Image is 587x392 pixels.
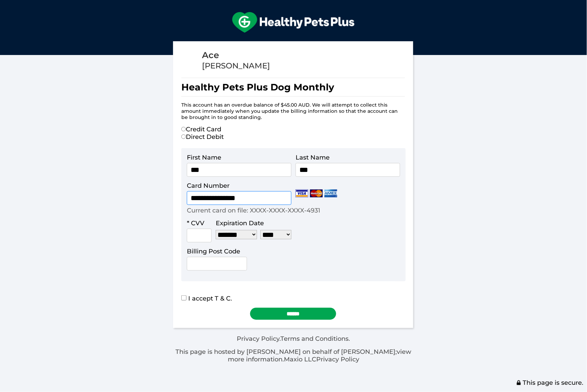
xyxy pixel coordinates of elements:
div: . . [173,335,414,363]
label: * CVV [187,219,204,227]
p: Current card on file: XXXX-XXXX-XXXX-4931 [187,207,320,214]
h1: Healthy Pets Plus Dog Monthly [181,78,405,97]
label: Last Name [296,154,330,161]
input: Direct Debit [181,134,186,139]
p: This page is hosted by [PERSON_NAME] on behalf of [PERSON_NAME]; Maxio LLC [173,348,414,363]
label: First Name [187,154,221,161]
p: This account has an overdue balance of $45.00 AUD. We will attempt to collect this amount immedia... [181,102,405,120]
a: Privacy Policy [316,356,359,363]
label: Expiration Date [216,219,264,227]
label: Billing Post Code [187,248,240,255]
a: Terms and Conditions [281,335,349,342]
label: I accept T & C. [181,295,232,302]
img: Visa [296,189,308,197]
input: I accept T & C. [181,295,186,301]
img: Amex [324,189,337,197]
label: Direct Debit [181,133,224,141]
div: [PERSON_NAME] [202,61,270,71]
label: Credit Card [181,126,221,133]
span: This page is secure. [516,379,584,386]
a: Privacy Policy [237,335,280,342]
a: view more information. [228,348,412,363]
div: Ace [202,50,270,61]
img: Mastercard [310,189,323,197]
input: Credit Card [181,127,186,131]
label: Card Number [187,182,230,189]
